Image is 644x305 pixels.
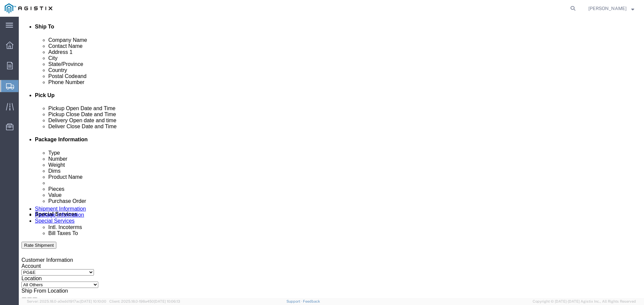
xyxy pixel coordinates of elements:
span: Stephanie Fafalios-Beech [588,5,627,12]
span: Copyright © [DATE]-[DATE] Agistix Inc., All Rights Reserved [533,299,636,304]
a: Support [286,299,303,303]
iframe: FS Legacy Container [19,17,644,298]
a: Feedback [303,299,320,303]
span: [DATE] 10:10:00 [80,299,106,303]
span: Server: 2025.18.0-a0edd1917ac [27,299,106,303]
img: logo [5,3,52,13]
span: Client: 2025.18.0-198a450 [109,299,180,303]
span: [DATE] 10:06:13 [154,299,180,303]
button: [PERSON_NAME] [588,4,635,12]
